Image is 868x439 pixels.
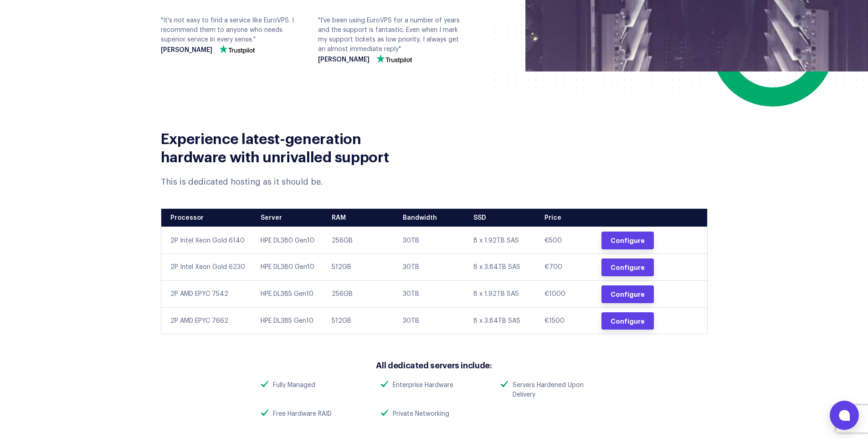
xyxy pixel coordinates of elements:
img: trustpilot-vector-logo.png [219,45,255,54]
td: 30TB [396,227,467,254]
th: Processor [161,209,254,227]
td: 30TB [396,280,467,307]
div: "It's not easy to find a service like EuroVPS. I recommend them to anyone who needs superior serv... [161,16,304,54]
th: RAM [325,209,396,227]
td: €1500 [538,307,595,334]
img: trustpilot-vector-logo.png [376,54,412,63]
td: HPE DL385 Gen10 [254,280,325,307]
div: "I've been using EuroVPS for a number of years and the support is fantastic. Even when I mark my ... [318,16,462,63]
a: Configure [601,312,654,330]
strong: [PERSON_NAME] [161,47,212,54]
td: HPE DL380 Gen10 [254,227,325,254]
td: 512GB [325,307,396,334]
li: Fully Managed [254,381,374,390]
button: Open chat window [830,401,859,430]
th: Price [538,209,595,227]
td: 8 x 3.84TB SAS [467,253,538,280]
td: 8 x 1.92TB SAS [467,227,538,254]
td: 2P Intel Xeon Gold 6140 [161,227,254,254]
h2: Experience latest-generation hardware with unrivalled support [161,129,427,165]
td: 2P Intel Xeon Gold 6230 [161,253,254,280]
td: €700 [538,253,595,280]
td: HPE DL380 Gen10 [254,253,325,280]
td: 512GB [325,253,396,280]
td: 30TB [396,307,467,334]
th: SSD [467,209,538,227]
td: HPE DL385 Gen10 [254,307,325,334]
li: Enterprise Hardware [374,381,494,390]
td: 256GB [325,227,396,254]
a: Configure [601,232,654,249]
td: 2P AMD EPYC 7542 [161,280,254,307]
td: 8 x 3.84TB SAS [467,307,538,334]
a: Configure [601,258,654,276]
th: Bandwidth [396,209,467,227]
td: 30TB [396,253,467,280]
th: Server [254,209,325,227]
a: Configure [601,285,654,303]
td: 2P AMD EPYC 7662 [161,307,254,334]
li: Free Hardware RAID [254,409,374,419]
li: Servers Hardened Upon Delivery [494,381,614,400]
div: This is dedicated hosting as it should be. [161,176,427,188]
td: €1000 [538,280,595,307]
li: Private Networking [374,409,494,419]
td: 8 x 1.92TB SAS [467,280,538,307]
strong: [PERSON_NAME] [318,57,370,63]
td: €500 [538,227,595,254]
td: 256GB [325,280,396,307]
h3: All dedicated servers include: [254,359,614,371]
